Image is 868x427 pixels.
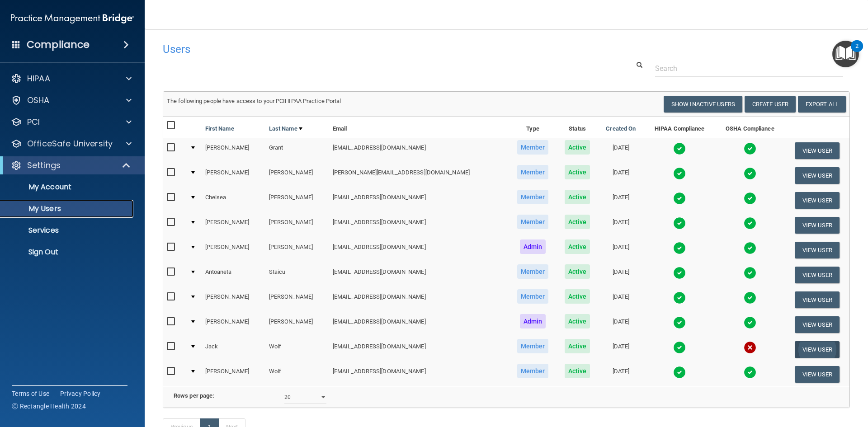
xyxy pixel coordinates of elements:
td: [PERSON_NAME] [202,213,265,238]
p: My Account [6,183,129,192]
img: tick.e7d51cea.svg [673,242,686,254]
td: Antoaneta [202,263,265,287]
img: tick.e7d51cea.svg [673,267,686,279]
td: [DATE] [598,163,644,188]
span: Active [565,339,590,353]
p: OSHA [27,95,50,106]
td: [DATE] [598,312,644,337]
td: [EMAIL_ADDRESS][DOMAIN_NAME] [329,188,509,213]
img: tick.e7d51cea.svg [673,192,686,205]
td: [EMAIL_ADDRESS][DOMAIN_NAME] [329,287,509,312]
td: [PERSON_NAME] [265,213,329,238]
span: Ⓒ Rectangle Health 2024 [12,402,86,411]
a: OfficeSafe University [11,138,132,149]
h4: Users [163,43,558,55]
img: tick.e7d51cea.svg [673,341,686,354]
p: Services [6,226,129,235]
td: [EMAIL_ADDRESS][DOMAIN_NAME] [329,263,509,287]
p: Settings [27,160,61,171]
td: [EMAIL_ADDRESS][DOMAIN_NAME] [329,138,509,163]
button: Show Inactive Users [664,96,742,113]
a: OSHA [11,95,132,106]
img: tick.e7d51cea.svg [673,142,686,155]
td: [DATE] [598,238,644,263]
td: Wolf [265,362,329,386]
td: [PERSON_NAME] [202,138,265,163]
span: Member [517,289,549,304]
span: Member [517,339,549,353]
h4: Compliance [27,38,90,51]
td: Grant [265,138,329,163]
td: [DATE] [598,263,644,287]
td: Chelsea [202,188,265,213]
td: [PERSON_NAME] [202,287,265,312]
button: Open Resource Center, 2 new notifications [832,41,859,67]
img: cross.ca9f0e7f.svg [744,341,756,354]
span: The following people have access to your PCIHIPAA Practice Portal [167,98,341,104]
td: [DATE] [598,188,644,213]
a: Export All [798,96,846,113]
button: View User [795,291,840,308]
img: tick.e7d51cea.svg [673,217,686,230]
span: Member [517,165,549,179]
img: tick.e7d51cea.svg [744,366,756,379]
p: Sign Out [6,248,129,257]
button: View User [795,341,840,358]
span: Admin [520,239,546,254]
span: Member [517,215,549,229]
img: tick.e7d51cea.svg [744,217,756,230]
button: View User [795,267,840,283]
span: Admin [520,314,546,328]
td: [DATE] [598,362,644,386]
button: View User [795,316,840,333]
span: Active [565,314,590,328]
span: Active [565,165,590,179]
td: [PERSON_NAME] [202,238,265,263]
td: [DATE] [598,213,644,238]
td: [PERSON_NAME] [202,163,265,188]
a: Privacy Policy [60,389,101,398]
span: Member [517,140,549,155]
img: tick.e7d51cea.svg [744,267,756,279]
button: View User [795,217,840,234]
img: tick.e7d51cea.svg [673,291,686,304]
td: [PERSON_NAME] [265,287,329,312]
button: View User [795,192,840,209]
td: [PERSON_NAME] [265,312,329,337]
td: Wolf [265,337,329,362]
td: [EMAIL_ADDRESS][DOMAIN_NAME] [329,238,509,263]
img: tick.e7d51cea.svg [673,167,686,180]
td: [DATE] [598,337,644,362]
th: OSHA Compliance [715,117,785,138]
td: [DATE] [598,287,644,312]
img: tick.e7d51cea.svg [673,366,686,379]
td: Staicu [265,263,329,287]
td: [EMAIL_ADDRESS][DOMAIN_NAME] [329,337,509,362]
td: [PERSON_NAME] [202,312,265,337]
span: Active [565,239,590,254]
td: Jack [202,337,265,362]
a: HIPAA [11,73,132,84]
td: [PERSON_NAME] [265,188,329,213]
a: Settings [11,160,131,171]
button: View User [795,366,840,383]
td: [PERSON_NAME] [265,238,329,263]
p: OfficeSafe University [27,138,113,149]
b: Rows per page: [174,392,214,399]
p: PCI [27,117,40,127]
a: PCI [11,117,132,127]
button: Create User [745,96,796,113]
div: 2 [855,46,859,58]
td: [PERSON_NAME][EMAIL_ADDRESS][DOMAIN_NAME] [329,163,509,188]
td: [EMAIL_ADDRESS][DOMAIN_NAME] [329,213,509,238]
button: View User [795,242,840,258]
th: Email [329,117,509,138]
span: Member [517,264,549,279]
img: tick.e7d51cea.svg [744,242,756,254]
th: Type [509,117,557,138]
td: [PERSON_NAME] [202,362,265,386]
img: tick.e7d51cea.svg [744,142,756,155]
a: Created On [606,123,636,134]
p: My Users [6,204,129,213]
input: Search [655,60,843,77]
